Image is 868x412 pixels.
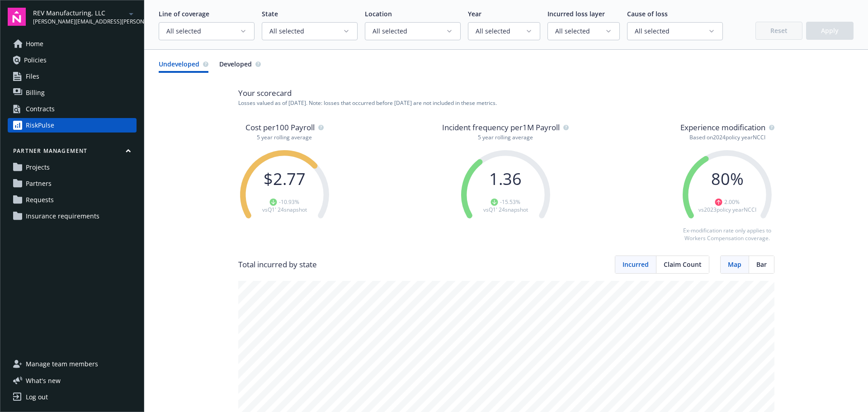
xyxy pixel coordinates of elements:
[681,198,774,206] div: 2.00 %
[24,53,47,67] span: Policies
[33,18,126,26] span: [PERSON_NAME][EMAIL_ADDRESS][PERSON_NAME][DOMAIN_NAME]
[26,209,99,223] span: Insurance requirements
[627,9,723,19] p: Cause of loss
[728,260,741,269] span: Map
[8,8,26,26] img: navigator-logo.svg
[8,357,137,371] a: Manage team members
[26,193,54,207] span: Requests
[500,198,520,206] span: -15.53 %
[33,8,137,26] button: REV Manufacturing, LLC[PERSON_NAME][EMAIL_ADDRESS][PERSON_NAME][DOMAIN_NAME]arrowDropDown
[8,160,137,175] a: Projects
[238,206,331,213] p: vs Q1' 24 snapshot
[8,147,137,158] button: Partner management
[279,198,299,206] span: -10.93 %
[26,118,54,133] div: RiskPulse
[459,206,552,213] p: vs Q1' 24 snapshot
[33,8,126,18] span: REV Manufacturing, LLC
[245,122,315,133] span: Cost per 100 Payroll
[8,69,137,84] a: Files
[159,59,199,69] span: Undeveloped
[806,22,854,40] button: Apply
[756,260,767,269] span: Bar
[126,8,137,19] a: arrowDropDown
[8,176,137,191] a: Partners
[365,9,461,19] p: Location
[8,53,137,67] a: Policies
[442,133,569,141] p: 5 year rolling average
[238,99,774,107] p: Losses valued as of [DATE] . Note: losses that occurred before [DATE] are not included in these m...
[269,27,343,36] span: All selected
[26,69,39,84] span: Files
[219,59,252,69] span: Developed
[8,193,137,207] a: Requests
[26,176,52,191] span: Partners
[680,133,774,141] p: Based on 2024 policy year NCCI
[635,27,708,36] span: All selected
[8,102,137,116] a: Contracts
[8,118,137,133] a: RiskPulse
[623,260,649,269] span: Incurred
[8,37,137,51] a: Home
[555,27,605,36] span: All selected
[262,9,358,19] p: State
[8,85,137,100] a: Billing
[166,27,240,36] span: All selected
[8,209,137,223] a: Insurance requirements
[159,9,255,19] p: Line of coverage
[238,170,331,188] p: $ 2.77
[680,122,765,133] span: Experience modification
[26,357,98,371] span: Manage team members
[238,87,774,99] p: Your scorecard
[26,376,61,385] span: What ' s new
[442,122,569,133] p: Incident frequency per 1M Payroll
[8,376,75,385] button: What's new
[26,390,48,404] div: Log out
[26,85,45,100] span: Billing
[547,9,620,19] p: Incurred loss layer
[238,259,317,270] p: Total incurred by state
[681,206,774,213] p: vs 2023 policy year NCCI
[459,170,552,188] p: 1.36
[681,170,774,188] p: 80 %
[26,102,55,116] div: Contracts
[26,160,50,175] span: Projects
[664,260,702,269] span: Claim Count
[468,9,540,19] p: Year
[26,37,43,51] span: Home
[238,133,331,141] p: 5 year rolling average
[476,27,525,36] span: All selected
[681,227,774,242] p: Ex-modification rate only applies to Workers Compensation coverage.
[373,27,446,36] span: All selected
